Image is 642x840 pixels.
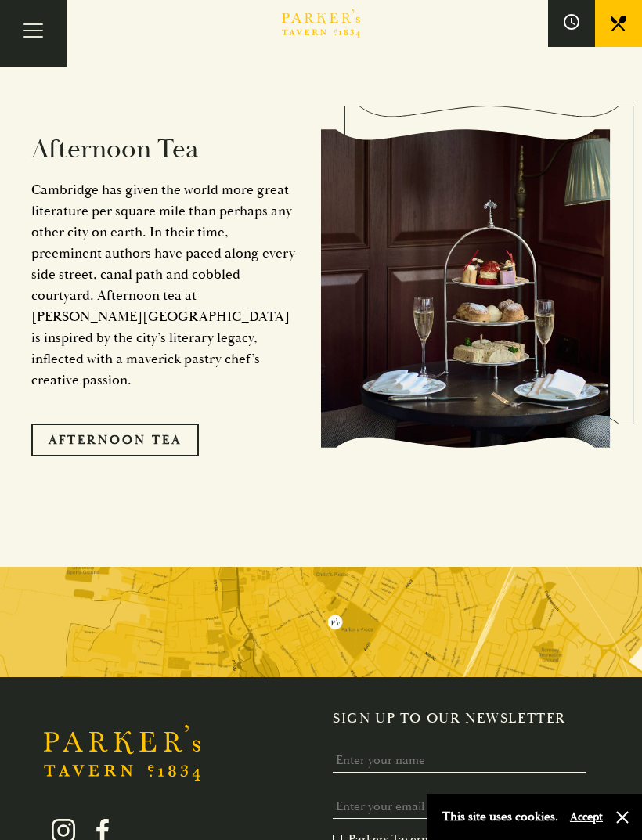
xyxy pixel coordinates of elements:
[615,809,630,825] button: Close and accept
[442,806,558,828] p: This site uses cookies.
[333,748,586,773] input: Enter your name
[31,133,298,165] h2: Afternoon Tea
[333,710,598,727] h2: Sign up to our newsletter
[31,179,298,391] p: Cambridge has given the world more great literature per square mile than perhaps any other city o...
[333,795,586,819] input: Enter your email to subscribe to our newsletter
[31,424,199,456] a: Afternoon Tea
[570,809,603,824] button: Accept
